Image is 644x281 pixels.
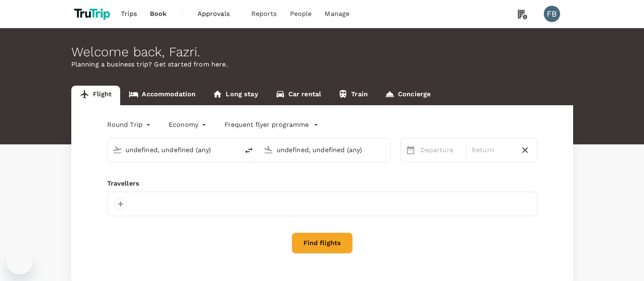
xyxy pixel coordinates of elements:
a: Train [330,86,376,105]
div: Round Trip [107,118,153,131]
span: Book [150,9,167,19]
input: Going to [277,144,373,156]
img: TruTrip logo [71,5,115,23]
button: Open [233,149,235,150]
a: Accommodation [120,86,204,105]
div: Economy [169,118,208,131]
p: Return [472,145,513,155]
span: People [290,9,312,19]
a: Long stay [204,86,266,105]
iframe: Button to launch messaging window [7,248,33,274]
div: Travellers [107,179,537,188]
div: Welcome back , Fazri . [71,44,573,60]
a: Concierge [376,86,439,105]
a: Car rental [267,86,330,105]
p: Planning a business trip? Get started from here. [71,60,573,69]
p: Departure [420,145,462,155]
span: Trips [121,9,137,19]
a: Flight [71,86,121,105]
span: Approvals [198,9,238,19]
input: Depart from [125,144,222,156]
button: delete [239,141,259,160]
div: FB [544,6,560,22]
button: Open [385,149,386,150]
button: Frequent flyer programme [224,120,319,130]
span: Manage [325,9,349,19]
button: Find flights [292,232,353,254]
p: Frequent flyer programme [224,120,309,130]
span: Reports [251,9,277,19]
